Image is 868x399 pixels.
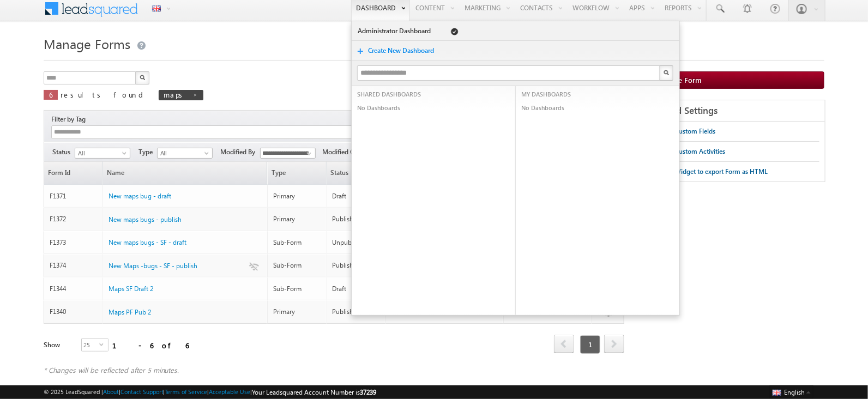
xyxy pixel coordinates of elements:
[650,147,726,156] div: Manage Custom Activities
[108,238,186,247] a: New maps bugs - SF - draft
[50,214,98,224] div: F1372
[108,238,186,246] span: New maps bugs - SF - draft
[664,70,669,75] img: Search
[252,388,377,396] span: Your Leadsquared Account Number is
[50,307,98,317] div: F1340
[108,307,151,317] a: Maps PF Pub 2
[140,75,145,80] img: Search
[333,261,381,270] div: Published
[273,238,321,247] div: Sub-Form
[268,162,325,184] span: Type
[333,284,381,294] div: Draft
[99,342,108,347] span: select
[650,162,768,182] a: Create a Widget to export Form as HTML
[44,35,130,52] span: Manage Forms
[108,215,182,223] span: New maps bugs - publish
[49,90,52,99] span: 6
[273,284,321,294] div: Sub-Form
[360,388,377,396] span: 37239
[333,191,381,201] div: Draft
[554,335,574,353] span: prev
[108,285,153,293] span: Maps SF Draft 2
[120,388,164,395] a: Contact Support
[112,339,189,352] div: 1 - 6 of 6
[108,308,151,316] span: Maps PF Pub 2
[645,100,825,122] div: Related Settings
[650,142,726,161] a: Manage Custom Activities
[103,388,119,395] a: About
[108,215,182,225] a: New maps bugs - publish
[333,238,381,247] div: Unpublished
[44,387,377,397] span: © 2025 LeadSquared | | | | |
[44,365,624,375] div: * Changes will be reflected after 5 minutes.
[554,336,574,353] a: prev
[82,339,99,351] span: 25
[604,336,624,353] a: next
[44,340,73,350] div: Show
[44,162,102,184] a: Form Id
[604,335,624,353] span: next
[50,238,98,247] div: F1373
[650,122,716,141] a: Manage Custom Fields
[327,162,385,184] span: Status
[451,28,459,35] span: Default Dashboard
[108,191,171,201] a: New maps bug - draft
[108,284,153,294] a: Maps SF Draft 2
[784,388,805,396] span: English
[273,261,321,270] div: Sub-Form
[333,307,381,317] div: Published
[50,284,98,294] div: F1344
[52,147,75,157] span: Status
[108,262,197,270] span: New Maps -bugs - SF - publish
[357,26,435,37] a: Administrator Dashboard
[51,113,89,125] div: Filter by Tag
[61,90,147,99] span: results found
[323,147,364,157] span: Modified On
[108,261,197,271] a: New Maps -bugs - SF - publish
[521,104,564,111] span: No Dashboards
[650,167,768,177] div: Create a Widget to export Form as HTML
[357,104,400,111] span: No Dashboards
[50,261,98,270] div: F1374
[221,147,260,157] span: Modified By
[165,388,208,395] a: Terms of Service
[157,148,213,159] a: All
[661,75,702,84] span: Create Form
[75,148,130,159] a: All
[50,191,98,201] div: F1371
[521,89,571,99] span: MY DASHBOARDS
[357,89,421,99] span: SHARED DASHBOARDS
[158,148,209,158] span: All
[164,90,187,99] span: maps
[770,385,813,398] button: English
[209,388,251,395] a: Acceptable Use
[273,191,321,201] div: Primary
[580,335,600,354] span: 1
[108,192,171,200] span: New maps bug - draft
[273,307,321,317] div: Primary
[333,214,381,224] div: Published
[301,148,315,159] a: Show All Items
[75,148,127,158] span: All
[103,162,267,184] a: Name
[138,147,157,157] span: Type
[273,214,321,224] div: Primary
[650,126,716,136] div: Manage Custom Fields
[367,45,445,56] a: Create New Dashboard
